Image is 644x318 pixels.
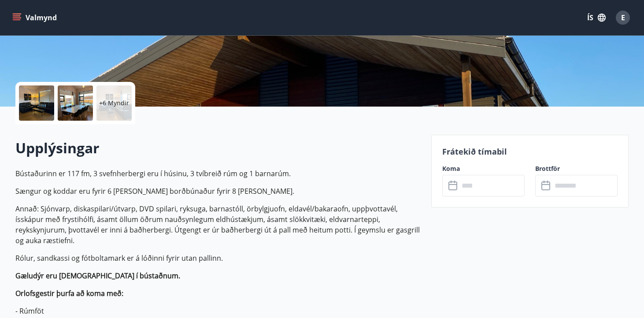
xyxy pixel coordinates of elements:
h2: Upplýsingar [15,138,421,158]
label: Koma [442,164,525,173]
button: ÍS [582,10,611,26]
p: Rólur, sandkassi og fótboltamark er á lóðinni fyrir utan pallinn. [15,253,421,263]
p: Bústaðurinn er 117 fm, 3 svefnherbergi eru í húsinu, 3 tvíbreið rúm og 1 barnarúm. [15,168,421,179]
p: - Rúmföt [15,306,421,316]
strong: Orlofsgestir þurfa að koma með: [15,288,123,298]
strong: Gæludýr eru [DEMOGRAPHIC_DATA] í bústaðnum. [15,271,180,281]
p: Annað: Sjónvarp, diskaspilari/útvarp, DVD spilari, ryksuga, barnastóll, örbylgjuofn, eldavél/baka... [15,203,421,246]
span: E [621,13,625,22]
p: +6 Myndir [99,99,129,107]
button: E [612,7,633,28]
p: Sængur og koddar eru fyrir 6 [PERSON_NAME] borðbúnaður fyrir 8 [PERSON_NAME]. [15,186,421,196]
label: Brottför [535,164,618,173]
p: Frátekið tímabil [442,146,618,157]
button: menu [11,10,60,26]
